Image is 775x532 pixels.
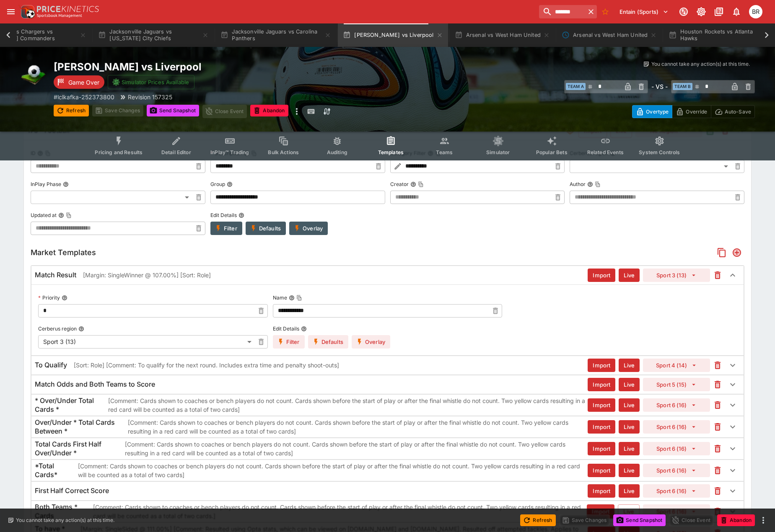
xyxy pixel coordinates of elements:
button: Live [618,504,640,519]
h6: * Over/Under Total Cards * [35,396,101,414]
div: Start From [632,105,755,118]
p: You cannot take any action(s) at this time. [16,517,114,524]
button: Send Snapshot [147,105,199,116]
button: Copy To Clipboard [296,295,302,301]
span: Team B [673,83,692,90]
button: Documentation [711,4,726,19]
button: Sport 6 (16) [643,464,710,477]
h6: Over/Under * Total Cards Between * [35,418,121,436]
button: Notifications [729,4,744,19]
button: Refresh [54,105,89,116]
div: Ben Raymond [749,5,762,18]
button: Live [619,484,640,498]
button: Import [588,378,615,391]
span: Popular Bets [536,149,568,155]
p: Overtype [646,107,669,116]
button: Send Snapshot [613,514,666,526]
button: AuthorCopy To Clipboard [587,181,593,187]
button: Group [227,181,233,187]
span: Team A [566,83,586,90]
button: Sport 6 (16) [643,484,710,498]
button: Sport 4 (14) [643,359,710,372]
button: Jacksonville Jaguars vs Carolina Panthers [215,23,336,47]
button: Sport 6 (16) [643,420,710,434]
button: Overlay [289,222,328,235]
h2: Copy To Clipboard [54,60,404,73]
button: Live [619,269,640,282]
button: Jacksonville Jaguars vs [US_STATE] City Chiefs [93,23,214,47]
button: Simulator Prices Available [108,75,194,89]
img: soccer.png [20,60,47,87]
div: Sport 3 (13) [38,335,254,349]
button: Auto-Save [711,105,755,118]
h6: Match Odds and Both Teams to Score [35,380,155,389]
p: Game Over [68,78,99,87]
button: Edit Details [238,212,244,218]
button: more [292,105,302,118]
p: Author [570,181,586,188]
span: System Controls [639,149,680,155]
p: [Comment: Cards shown to coaches or bench players do not count. Cards shown before the start of p... [125,440,588,457]
button: Filter [273,335,305,349]
button: InPlay Phase [63,181,69,187]
button: Defaults [246,222,286,235]
button: open drawer [3,4,18,19]
span: Pricing and Results [95,149,143,155]
button: Updated atCopy To Clipboard [58,212,64,218]
h6: Match Result [35,271,76,279]
button: Copy To Clipboard [66,212,72,218]
button: Sport 3 (13) [643,269,710,282]
button: Sport 6 (16) [643,504,710,519]
button: NameCopy To Clipboard [289,295,295,301]
p: Copy To Clipboard [54,93,114,101]
span: Auditing [327,149,347,155]
button: Import [588,464,615,477]
button: Defaults [308,335,348,349]
button: Cerberus region [78,326,84,332]
button: Toggle light/dark mode [694,4,709,19]
button: Import [588,420,615,434]
span: Bulk Actions [268,149,299,155]
button: Import [588,442,615,455]
p: Name [273,294,287,301]
p: You cannot take any action(s) at this time. [651,60,750,68]
button: Refresh [520,514,555,526]
span: InPlay™ Trading [210,149,249,155]
p: Priority [38,294,60,301]
p: Cerberus region [38,325,77,332]
button: Add [729,245,744,260]
p: [Comment: Cards shown to coaches or bench players do not count. Cards shown before the start of p... [78,462,588,479]
p: Auto-Save [725,107,751,116]
h6: To Qualify [35,361,67,369]
p: Updated at [31,212,57,219]
p: Override [686,107,707,116]
button: Live [619,398,640,412]
p: InPlay Phase [31,181,61,188]
button: Live [619,378,640,391]
span: Templates [378,149,404,155]
button: Arsenal vs West Ham United [450,23,555,47]
h6: Total Cards First Half Over/Under * [35,440,118,457]
button: Priority [62,295,67,301]
span: Simulator [486,149,510,155]
button: Select Tenant [614,5,674,18]
p: [Comment: Cards shown to coaches or bench players do not count. Cards shown before the start of p... [93,503,587,520]
div: Event type filters [88,131,687,160]
p: Edit Details [210,212,237,219]
button: Copy Market Templates [714,245,729,260]
button: No Bookmarks [599,5,612,18]
button: Sport 6 (16) [643,442,710,455]
h6: First Half Correct Score [35,486,109,495]
img: PriceKinetics [37,6,99,12]
button: Override [672,105,711,118]
span: Related Events [587,149,624,155]
p: Creator [390,181,409,188]
span: Mark an event as closed and abandoned. [717,515,755,524]
p: Group [210,181,225,188]
button: Copy To Clipboard [418,181,424,187]
button: Live [619,442,640,455]
p: Edit Details [273,325,299,332]
button: Import [588,269,615,282]
button: Sport 5 (15) [643,378,710,391]
p: Revision 157325 [128,93,172,101]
